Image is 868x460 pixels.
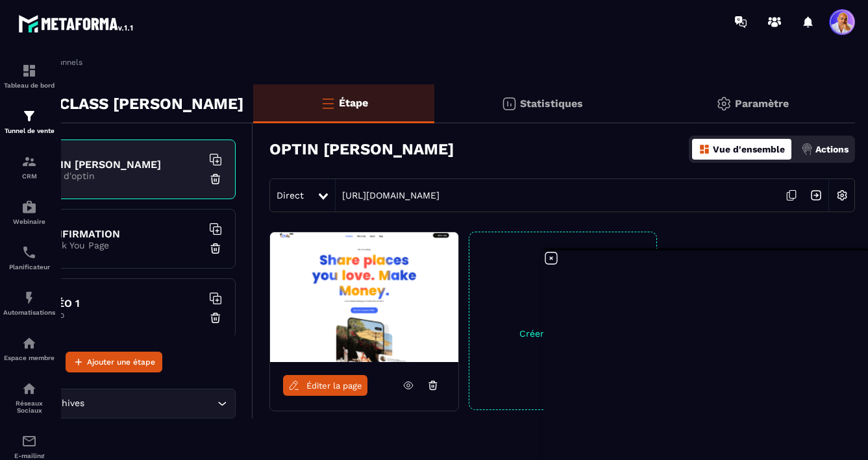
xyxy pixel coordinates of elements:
[339,97,368,109] p: Étape
[804,183,828,208] img: arrow-next.bcc2205e.svg
[3,326,55,371] a: automationsautomationsEspace membre
[3,82,55,89] p: Tableau de bord
[3,400,55,414] p: Réseaux Sociaux
[3,280,55,326] a: automationsautomationsAutomatisations
[40,240,202,250] p: Thank You Page
[699,143,710,155] img: dashboard-orange.40269519.svg
[87,356,155,369] span: Ajouter une étape
[469,328,656,339] p: Créer une variation
[520,97,583,110] p: Statistiques
[830,183,854,208] img: setting-w.858f3a88.svg
[283,375,367,396] a: Éditer la page
[21,199,37,215] img: automations
[501,96,517,112] img: stats.20deebd0.svg
[21,335,37,351] img: automations
[3,144,55,189] a: formationformationCRM
[40,297,202,309] h6: VIDÉO 1
[269,140,454,158] h3: OPTIN [PERSON_NAME]
[815,144,849,154] p: Actions
[320,95,336,111] img: bars-o.4a397970.svg
[3,452,55,459] p: E-mailing
[277,190,304,200] span: Direct
[270,232,458,362] img: image
[21,381,37,396] img: social-network
[3,354,55,361] p: Espace membre
[21,433,37,449] img: email
[716,96,732,112] img: setting-gr.5f69749f.svg
[21,290,37,306] img: automations
[713,144,785,154] p: Vue d'ensemble
[3,309,55,316] p: Automatisations
[3,127,55,134] p: Tunnel de vente
[40,309,202,320] p: Video
[21,108,37,124] img: formation
[3,99,55,144] a: formationformationTunnel de vente
[336,190,440,200] a: [URL][DOMAIN_NAME]
[3,189,55,235] a: automationsautomationsWebinaire
[87,396,214,411] input: Search for option
[209,242,222,255] img: trash
[3,371,55,424] a: social-networksocial-networkRéseaux Sociaux
[735,97,789,110] p: Paramètre
[469,310,656,328] p: +
[40,228,202,240] h6: CONFIRMATION
[3,53,55,99] a: formationformationTableau de bord
[801,143,813,155] img: actions.d6e523a2.png
[306,381,362,391] span: Éditer la page
[21,245,37,260] img: scheduler
[18,12,135,35] img: logo
[21,154,37,169] img: formation
[3,218,55,225] p: Webinaire
[209,311,222,324] img: trash
[66,352,162,372] button: Ajouter une étape
[3,173,55,180] p: CRM
[21,63,37,79] img: formation
[209,173,222,186] img: trash
[3,235,55,280] a: schedulerschedulerPlanificateur
[40,158,202,171] h6: OPTIN [PERSON_NAME]
[3,263,55,271] p: Planificateur
[40,171,202,181] p: Page d'optin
